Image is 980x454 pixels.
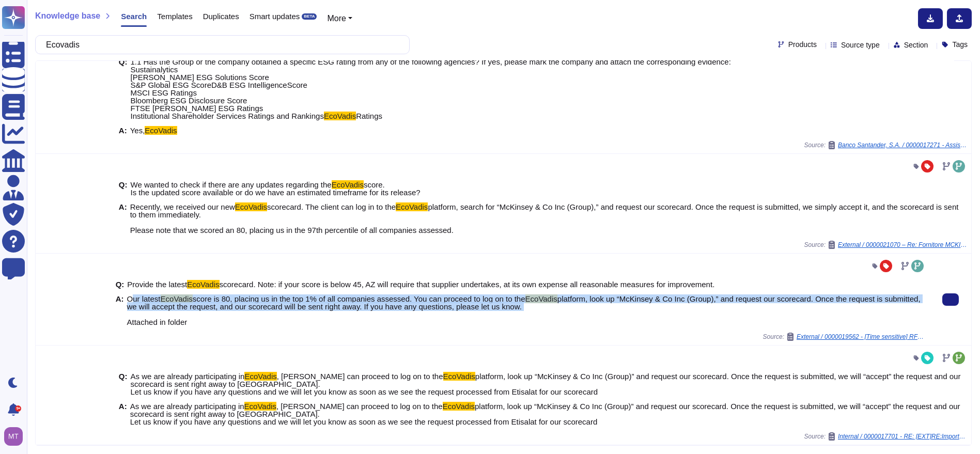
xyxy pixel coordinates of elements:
div: 9+ [15,405,21,412]
span: More [327,14,346,23]
button: More [327,12,352,25]
span: As we are already participating in [130,402,244,411]
b: Q: [119,181,128,196]
span: Products [788,41,817,48]
span: Provide the latest [127,280,187,289]
b: Q: [119,372,128,396]
mark: EcoVadis [443,402,475,411]
span: Source: [763,333,926,341]
input: Search a question or template... [41,36,399,54]
span: Banco Santander, S.A. / 0000017271 - Assistance Required: Santander Form Completion [838,142,967,148]
span: Search [121,12,147,20]
mark: EcoVadis [235,202,267,211]
span: scorecard. Note: if your score is below 45, AZ will require that supplier undertakes, at its own ... [220,280,715,289]
span: Internal / 0000017701 - RE: [EXT]RE:Important: Launch of Project Life Phase 2 | EcoVadis Registra... [838,433,967,440]
span: Source: [804,432,967,441]
span: Ratings [356,112,382,120]
span: Recently, we received our new [130,202,235,211]
mark: EcoVadis [145,126,177,135]
span: platform, look up “McKinsey & Co Inc (Group),” and request our scorecard. Once the request is sub... [127,294,921,326]
span: 1.1 Has the Group or the company obtained a specific ESG rating from any of the following agencie... [131,57,731,120]
span: , [PERSON_NAME] can proceed to log on to the [277,372,443,381]
b: Q: [119,58,128,120]
span: score. Is the updated score available or do we have an estimated timeframe for its release? [131,180,421,197]
span: Tags [952,41,968,48]
b: A: [119,402,127,426]
mark: EcoVadis [396,202,428,211]
b: A: [119,203,127,234]
span: Source: [804,241,967,249]
mark: EcoVadis [443,372,475,381]
span: Source: [804,141,967,149]
b: A: [119,127,127,134]
span: External / 0000019562 - [Time sensitive] RFP sustainability asks for a major client [797,334,926,340]
span: platform, look up “McKinsey & Co Inc (Group)” and request our scorecard. Once the request is subm... [130,402,960,426]
img: user [4,427,23,446]
span: External / 0000021070 – Re: Fornitore MCKINSEY - IT4BUY iter qualifica presso Gruppo Italgas | EC... [838,242,967,248]
span: We wanted to check if there are any updates regarding the [131,180,332,189]
mark: EcoVadis [244,372,276,381]
span: scorecard. The client can log in to the [267,202,396,211]
span: As we are already participating in [131,372,245,381]
b: Q: [116,280,125,288]
span: platform, search for “McKinsey & Co Inc (Group),” and request our scorecard. Once the request is ... [130,202,959,234]
span: , [PERSON_NAME] can proceed to log on to the [276,402,443,411]
mark: EcoVadis [525,294,557,303]
span: Yes, [130,126,145,135]
mark: EcoVadis [332,180,364,189]
div: BETA [302,13,317,20]
mark: EcoVadis [244,402,276,411]
mark: EcoVadis [324,112,356,120]
mark: EcoVadis [187,280,219,289]
b: A: [116,295,124,326]
span: Source type [841,41,880,49]
span: platform, look up “McKinsey & Co Inc (Group)” and request our scorecard. Once the request is subm... [131,372,961,396]
span: Section [904,41,928,49]
span: Smart updates [250,12,300,20]
span: Knowledge base [35,12,100,20]
span: score is 80, placing us in the top 1% of all companies assessed. You can proceed to log on to the [193,294,525,303]
button: user [2,425,30,448]
span: Duplicates [203,12,239,20]
span: Templates [157,12,192,20]
mark: EcoVadis [161,294,193,303]
span: Our latest [127,294,161,303]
